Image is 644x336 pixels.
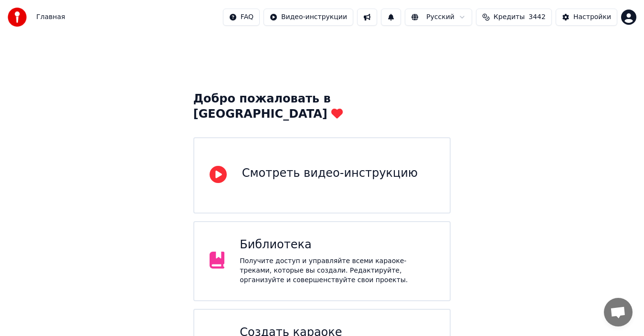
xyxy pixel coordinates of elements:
div: Настройки [573,12,611,22]
div: Смотреть видео-инструкцию [242,166,418,181]
span: 3442 [528,12,546,22]
span: Кредиты [494,12,525,22]
button: Кредиты3442 [476,9,552,26]
div: Добро пожаловать в [GEOGRAPHIC_DATA] [193,92,451,122]
button: Настройки [556,9,617,26]
span: Главная [36,12,65,22]
div: Открытый чат [604,298,633,326]
button: Видео-инструкции [264,9,353,26]
div: Библиотека [240,237,434,253]
nav: breadcrumb [36,12,65,22]
img: youka [8,8,27,27]
div: Получите доступ и управляйте всеми караоке-треками, которые вы создали. Редактируйте, организуйте... [240,256,434,285]
button: FAQ [223,9,260,26]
